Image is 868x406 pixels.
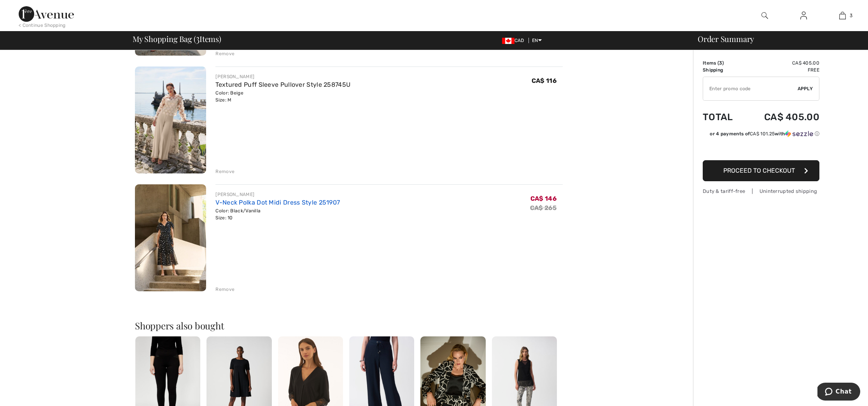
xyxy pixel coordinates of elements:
[135,184,206,291] img: V-Neck Polka Dot Midi Dress Style 251907
[215,168,234,175] div: Remove
[723,167,795,174] span: Proceed to Checkout
[215,89,350,103] div: Color: Beige Size: M
[761,11,768,20] img: search the website
[532,38,542,43] span: EN
[502,38,527,43] span: CAD
[703,130,819,140] div: or 4 payments ofCA$ 101.25withSezzle Click to learn more about Sezzle
[744,66,819,73] td: Free
[135,66,206,173] img: Textured Puff Sleeve Pullover Style 258745U
[823,11,861,20] a: 3
[744,59,819,66] td: CA$ 405.00
[215,286,234,293] div: Remove
[19,22,66,29] div: < Continue Shopping
[135,321,563,330] h2: Shoppers also bought
[703,77,798,100] input: Promo code
[719,60,722,66] span: 3
[215,50,234,57] div: Remove
[798,85,813,92] span: Apply
[744,104,819,130] td: CA$ 405.00
[215,81,350,88] a: Textured Puff Sleeve Pullover Style 258745U
[794,11,813,21] a: Sign In
[839,11,846,20] img: My Bag
[850,12,852,19] span: 3
[785,130,813,137] img: Sezzle
[703,59,744,66] td: Items ( )
[196,33,199,43] span: 3
[703,187,819,195] div: Duty & tariff-free | Uninterrupted shipping
[215,73,350,80] div: [PERSON_NAME]
[532,77,556,84] span: CA$ 116
[502,38,514,44] img: Canadian Dollar
[215,199,340,206] a: V-Neck Polka Dot Midi Dress Style 251907
[530,195,556,202] span: CA$ 146
[215,207,340,221] div: Color: Black/Vanilla Size: 10
[703,104,744,130] td: Total
[133,35,221,43] span: My Shopping Bag ( Items)
[688,35,863,43] div: Order Summary
[19,6,74,22] img: 1ère Avenue
[703,140,819,157] iframe: PayPal-paypal
[703,66,744,73] td: Shipping
[530,204,556,212] s: CA$ 265
[817,383,860,402] iframe: Opens a widget where you can chat to one of our agents
[800,11,807,20] img: My Info
[703,160,819,181] button: Proceed to Checkout
[215,191,340,198] div: [PERSON_NAME]
[750,131,775,136] span: CA$ 101.25
[710,130,819,137] div: or 4 payments of with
